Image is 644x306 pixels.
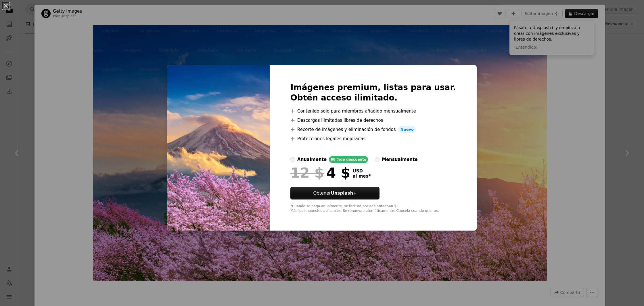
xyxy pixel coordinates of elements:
div: anualmente [297,156,327,163]
div: *Cuando se paga anualmente, se factura por adelantado 48 $ Más los impuestos aplicables. Se renue... [290,204,456,213]
span: al mes * [352,174,371,179]
span: Nuevo [398,126,416,133]
li: Contenido solo para miembros añadido mensualmente [290,108,456,115]
input: anualmente66 %de descuento [290,157,295,162]
span: USD [352,168,371,174]
div: 66 % de descuento [329,156,368,163]
img: premium_photo-1661878091370-4ccb8763756a [167,65,270,231]
div: mensualmente [382,156,417,163]
li: Protecciones legales mejoradas [290,135,456,142]
input: mensualmente [375,157,379,162]
div: 4 $ [290,165,350,180]
button: ObtenerUnsplash+ [290,187,379,199]
li: Recorte de imágenes y eliminación de fondos [290,126,456,133]
h2: Imágenes premium, listas para usar. Obtén acceso ilimitado. [290,82,456,103]
strong: Unsplash+ [331,191,357,196]
span: 12 $ [290,165,324,180]
li: Descargas ilimitadas libres de derechos [290,117,456,124]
